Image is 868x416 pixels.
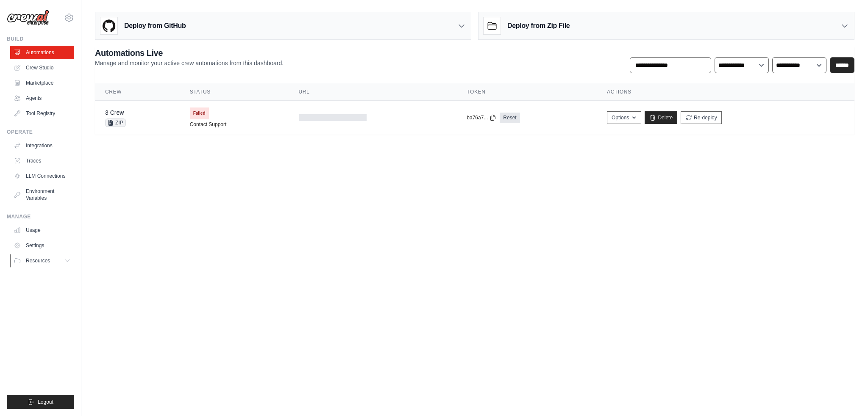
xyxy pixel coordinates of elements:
span: Resources [26,257,50,264]
img: Logo [7,10,49,26]
th: Actions [597,83,854,101]
a: Automations [10,46,74,59]
h3: Deploy from Zip File [507,21,570,31]
span: Failed [190,107,209,119]
h2: Automations Live [95,47,284,59]
button: ba76a7... [467,114,496,121]
button: Re-deploy [681,111,722,124]
h3: Deploy from GitHub [124,21,186,31]
div: Operate [7,129,74,135]
p: Manage and monitor your active crew automations from this dashboard. [95,59,284,67]
th: Status [180,83,289,101]
button: Resources [10,254,74,267]
a: Marketplace [10,76,74,90]
img: GitHub Logo [100,17,117,34]
th: URL [289,83,457,101]
a: Contact Support [190,121,227,128]
a: Traces [10,154,74,168]
th: Crew [95,83,180,101]
button: Options [607,111,641,124]
span: ZIP [105,118,126,127]
a: Settings [10,239,74,252]
a: LLM Connections [10,169,74,183]
a: Reset [500,113,520,123]
button: Logout [7,395,74,409]
a: Tool Registry [10,107,74,120]
th: Token [456,83,597,101]
a: Integrations [10,139,74,152]
span: Logout [38,399,53,405]
a: Delete [645,111,677,124]
a: Crew Studio [10,61,74,74]
a: Agents [10,91,74,105]
a: 3 Crew [105,109,124,116]
div: Manage [7,213,74,220]
div: Build [7,36,74,42]
a: Usage [10,223,74,237]
a: Environment Variables [10,185,74,205]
